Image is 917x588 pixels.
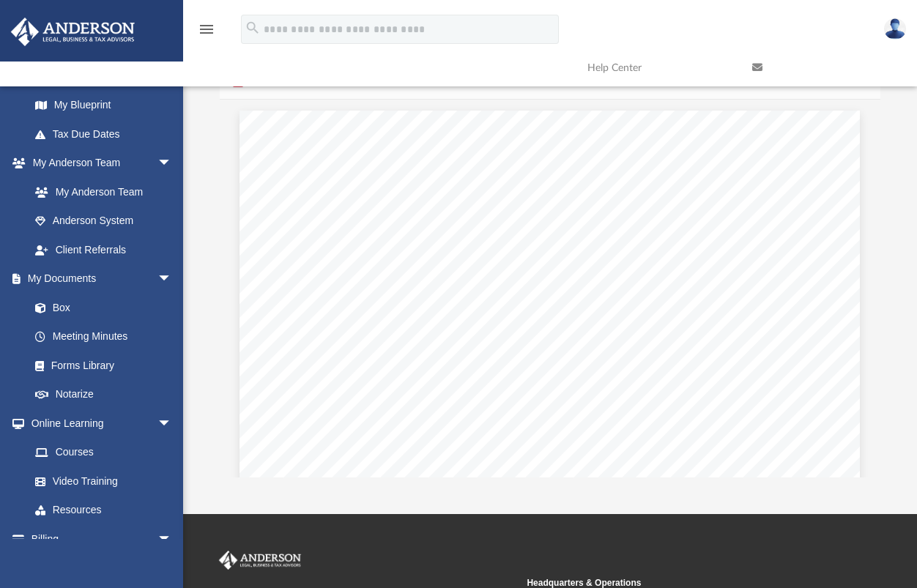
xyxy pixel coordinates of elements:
[157,409,187,439] span: arrow_drop_down
[10,409,187,438] a: Online Learningarrow_drop_down
[21,206,187,236] a: Anderson System
[21,91,187,120] a: My Blueprint
[21,380,187,409] a: Notarize
[10,264,187,294] a: My Documentsarrow_drop_down
[216,551,304,570] img: Anderson Advisors Platinum Portal
[10,149,187,178] a: My Anderson Teamarrow_drop_down
[576,39,741,97] a: Help Center
[10,524,194,554] a: Billingarrow_drop_down
[21,351,179,380] a: Forms Library
[21,235,187,264] a: Client Referrals
[157,524,187,554] span: arrow_drop_down
[884,18,906,40] img: User Pic
[7,18,139,46] img: Anderson Advisors Platinum Portal
[220,61,880,477] div: Preview
[220,100,880,477] div: Document Viewer
[21,177,179,206] a: My Anderson Team
[157,149,187,179] span: arrow_drop_down
[198,28,215,38] a: menu
[21,496,187,525] a: Resources
[198,21,215,38] i: menu
[157,264,187,294] span: arrow_drop_down
[245,20,261,36] i: search
[21,438,187,467] a: Courses
[21,466,179,496] a: Video Training
[21,119,194,149] a: Tax Due Dates
[21,322,187,351] a: Meeting Minutes
[220,100,880,477] div: File preview
[21,293,179,322] a: Box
